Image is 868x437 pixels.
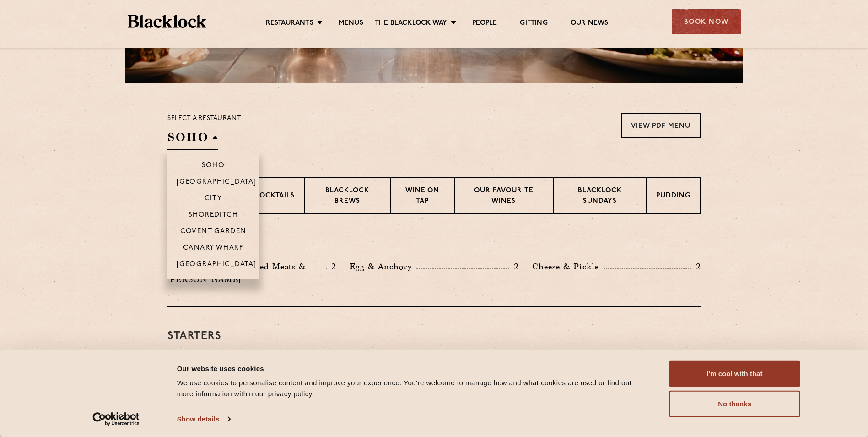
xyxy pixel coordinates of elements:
[177,412,230,426] a: Show details
[167,129,218,150] h2: SOHO
[400,186,445,208] p: Wine on Tap
[167,330,701,342] h3: Starters
[669,391,800,417] button: No thanks
[327,261,336,273] p: 2
[339,19,363,29] a: Menus
[672,9,741,34] div: Book Now
[563,186,637,208] p: Blacklock Sundays
[509,261,518,273] p: 2
[266,19,313,29] a: Restaurants
[532,260,604,273] p: Cheese & Pickle
[177,261,257,270] p: [GEOGRAPHIC_DATA]
[183,244,243,253] p: Canary Wharf
[254,191,295,202] p: Cocktails
[571,19,609,29] a: Our News
[128,15,207,28] img: BL_Textured_Logo-footer-cropped.svg
[621,113,701,138] a: View PDF Menu
[314,186,381,208] p: Blacklock Brews
[177,377,649,399] div: We use cookies to personalise content and improve your experience. You're welcome to manage how a...
[669,361,800,387] button: I'm cool with that
[656,191,690,202] p: Pudding
[189,211,238,220] p: Shoreditch
[472,19,497,29] a: People
[350,260,416,273] p: Egg & Anchovy
[375,19,447,29] a: The Blacklock Way
[520,19,547,29] a: Gifting
[177,178,257,187] p: [GEOGRAPHIC_DATA]
[202,162,225,171] p: Soho
[180,228,247,237] p: Covent Garden
[691,261,701,273] p: 2
[76,412,156,426] a: Usercentrics Cookiebot - opens in a new window
[205,195,222,204] p: City
[464,186,543,208] p: Our favourite wines
[177,363,649,374] div: Our website uses cookies
[167,113,241,125] p: Select a restaurant
[167,237,701,249] h3: Pre Chop Bites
